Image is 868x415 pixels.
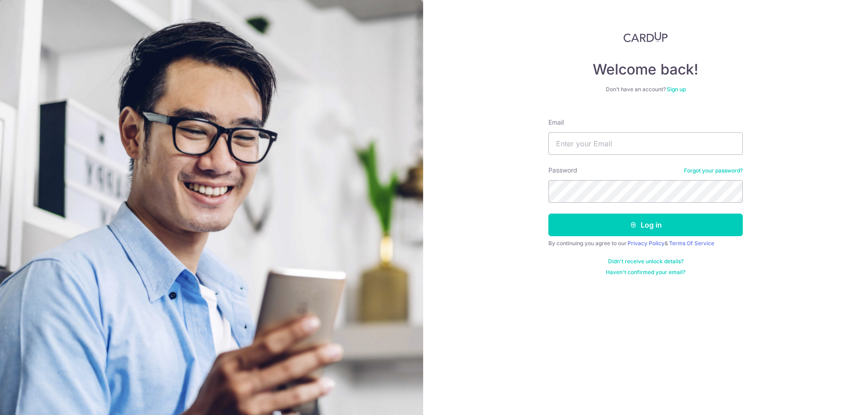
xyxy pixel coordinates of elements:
a: Haven't confirmed your email? [606,269,685,276]
label: Password [548,166,577,175]
div: By continuing you agree to our & [548,240,743,247]
img: CardUp Logo [623,32,668,42]
a: Terms Of Service [669,240,714,247]
a: Privacy Policy [627,240,665,247]
a: Forgot your password? [684,167,743,174]
a: Sign up [667,86,686,93]
h4: Welcome back! [548,61,743,79]
button: Log in [548,214,743,236]
a: Didn't receive unlock details? [608,258,684,265]
div: Don’t have an account? [548,86,743,93]
input: Enter your Email [548,132,743,155]
label: Email [548,118,564,127]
